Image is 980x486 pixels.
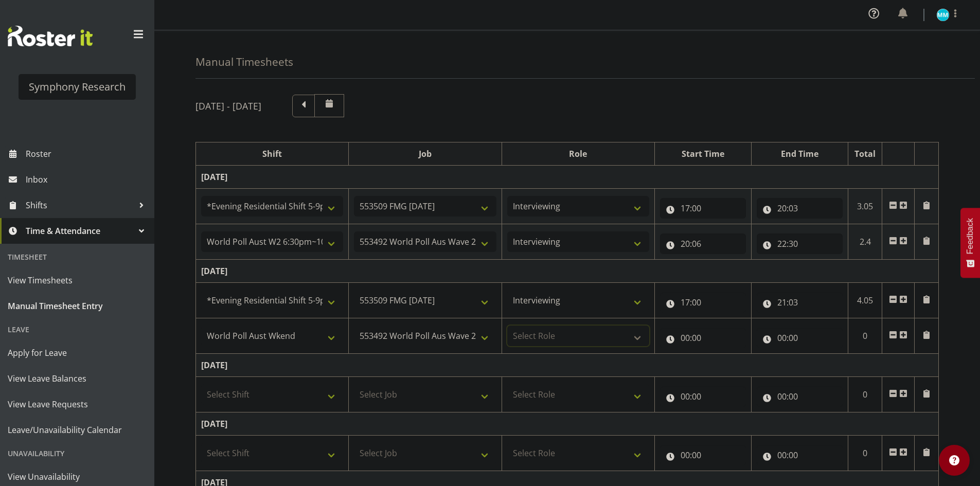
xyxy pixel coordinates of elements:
[8,422,147,438] span: Leave/Unavailability Calendar
[848,224,882,260] td: 2.4
[8,273,147,288] span: View Timesheets
[853,148,877,160] div: Total
[848,436,882,471] td: 0
[848,283,882,318] td: 4.05
[354,148,496,160] div: Job
[757,328,843,348] input: Click to select...
[196,412,939,436] td: [DATE]
[848,318,882,354] td: 0
[3,443,152,464] div: Unavailability
[966,218,975,254] span: Feedback
[960,208,980,278] button: Feedback - Show survey
[757,292,843,313] input: Click to select...
[195,56,293,68] h4: Manual Timesheets
[660,386,746,407] input: Click to select...
[937,9,949,21] img: murphy-mulholland11450.jpg
[660,148,746,160] div: Start Time
[8,397,147,412] span: View Leave Requests
[757,198,843,219] input: Click to select...
[848,189,882,224] td: 3.05
[8,371,147,386] span: View Leave Balances
[660,328,746,348] input: Click to select...
[196,260,939,283] td: [DATE]
[3,293,152,319] a: Manual Timesheet Entry
[3,319,152,340] div: Leave
[29,79,126,95] div: Symphony Research
[196,354,939,377] td: [DATE]
[26,146,149,161] span: Roster
[8,345,147,361] span: Apply for Leave
[8,469,147,484] span: View Unavailability
[26,197,134,213] span: Shifts
[26,223,134,239] span: Time & Attendance
[757,148,843,160] div: End Time
[848,377,882,412] td: 0
[201,148,343,160] div: Shift
[196,166,939,189] td: [DATE]
[660,292,746,313] input: Click to select...
[3,340,152,366] a: Apply for Leave
[507,148,649,160] div: Role
[3,246,152,267] div: Timesheet
[3,391,152,417] a: View Leave Requests
[757,386,843,407] input: Click to select...
[3,417,152,443] a: Leave/Unavailability Calendar
[660,233,746,254] input: Click to select...
[3,267,152,293] a: View Timesheets
[660,198,746,219] input: Click to select...
[757,445,843,465] input: Click to select...
[3,366,152,391] a: View Leave Balances
[757,233,843,254] input: Click to select...
[195,100,261,112] h5: [DATE] - [DATE]
[8,26,93,46] img: Rosterit website logo
[660,445,746,465] input: Click to select...
[949,455,959,465] img: help-xxl-2.png
[26,172,149,187] span: Inbox
[8,298,147,314] span: Manual Timesheet Entry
